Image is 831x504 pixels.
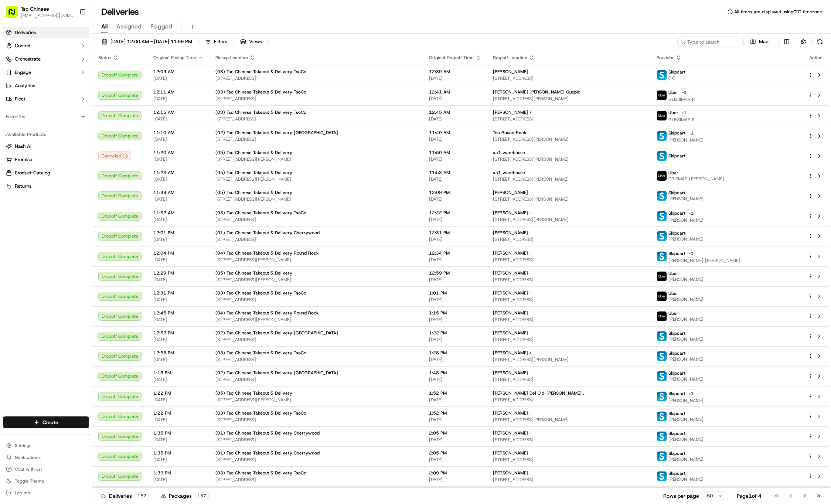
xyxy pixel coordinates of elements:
span: [PERSON_NAME] [668,196,704,202]
button: +1 [680,88,688,96]
span: [DATE] [153,217,204,222]
span: [DATE] [153,277,204,283]
img: profile_skipcart_partner.png [657,231,667,241]
span: [DATE] [153,236,204,242]
span: [DATE] [429,277,481,283]
span: [STREET_ADDRESS] [215,236,417,242]
button: Refresh [815,37,825,47]
span: [STREET_ADDRESS] [215,417,417,423]
img: profile_skipcart_partner.png [657,412,667,421]
span: (01) Tso Chinese Takeout & Delivery Cherrywood [215,430,320,436]
span: [PERSON_NAME] [493,270,528,276]
span: (03) Tso Chinese Takeout & Delivery TsoCo [215,210,306,216]
span: Notifications [15,454,41,460]
span: [PERSON_NAME] [PERSON_NAME] [668,258,740,263]
span: [PERSON_NAME] , [493,410,531,416]
span: [PERSON_NAME] [493,69,528,75]
span: [STREET_ADDRESS] [215,377,417,382]
span: Views [249,38,262,45]
span: Dropoff Location [493,55,527,61]
span: [STREET_ADDRESS] [215,437,417,443]
span: [PERSON_NAME] , [493,250,531,256]
span: (05) Tso Chinese Takeout & Delivery [215,390,292,396]
span: Skipcart [668,450,685,456]
span: Uber [668,310,678,316]
span: [DATE] [153,96,204,102]
span: [DATE] [429,236,481,242]
span: [PERSON_NAME] [668,296,704,302]
span: [STREET_ADDRESS][PERSON_NAME] [215,317,417,323]
span: [EMAIL_ADDRESS][DOMAIN_NAME] [21,13,74,18]
button: +1 [687,209,695,217]
span: [DATE] [429,317,481,323]
span: (02) Tso Chinese Takeout & Delivery [GEOGRAPHIC_DATA] [215,370,338,376]
span: Settings [15,443,31,449]
button: Views [237,37,265,47]
span: [DATE] [153,136,204,142]
span: 11:50 AM [429,150,481,156]
img: profile_skipcart_partner.png [657,211,667,221]
span: Skipcart [668,430,685,436]
span: 1:35 PM [153,450,204,456]
img: profile_skipcart_partner.png [657,331,667,341]
span: [PERSON_NAME] [493,450,528,456]
button: Orchestrate [3,53,89,65]
span: 12:34 PM [429,250,481,256]
button: Log out [3,488,89,498]
span: [STREET_ADDRESS] [493,317,645,323]
img: profile_skipcart_partner.png [657,131,667,141]
span: (04) Tso Chinese Takeout & Delivery Round Rock [215,250,319,256]
button: Product Catalog [3,167,89,179]
span: [DATE] [429,297,481,303]
span: [DATE] [153,257,204,263]
span: [DATE] [429,176,481,182]
span: CRISMAR [PERSON_NAME] [668,176,724,182]
span: (04) Tso Chinese Takeout & Delivery Round Rock [215,310,319,316]
span: 12:41 AM [429,89,481,95]
span: aa1 warehouse [493,170,525,176]
img: profile_skipcart_partner.png [657,252,667,261]
span: (02) Tso Chinese Takeout & Delivery [GEOGRAPHIC_DATA] [215,130,338,136]
button: +1 [680,109,688,117]
span: (02) Tso Chinese Takeout & Delivery [GEOGRAPHIC_DATA] [215,330,338,336]
span: Create [42,419,58,426]
span: [PERSON_NAME] [668,436,704,442]
span: [STREET_ADDRESS] [215,75,417,81]
span: [PERSON_NAME] . [493,370,531,376]
span: [PERSON_NAME] ; [493,210,531,216]
span: [STREET_ADDRESS] [493,277,645,283]
button: Engage [3,67,89,78]
span: 12:45 PM [153,310,204,316]
span: [STREET_ADDRESS][PERSON_NAME] [493,357,645,362]
span: [PERSON_NAME] [PERSON_NAME] Quepic [493,89,580,95]
span: 12:09 AM [153,69,204,75]
span: [DATE] [153,156,204,162]
span: 2:05 PM [429,430,481,436]
span: [PERSON_NAME] [668,476,704,482]
span: Provider [657,55,674,61]
span: (03) Tso Chinese Takeout & Delivery TsoCo [215,410,306,416]
span: [STREET_ADDRESS][PERSON_NAME] [493,196,645,202]
span: [STREET_ADDRESS][PERSON_NAME] [493,96,645,102]
button: Settings [3,440,89,451]
span: [STREET_ADDRESS] [215,96,417,102]
img: uber-new-logo.jpeg [657,272,667,281]
span: [STREET_ADDRESS] [493,397,645,403]
span: [DATE] [429,96,481,102]
span: [STREET_ADDRESS] [493,337,645,343]
span: Uber [668,170,678,176]
span: Skipcart [668,210,685,216]
span: [PERSON_NAME] [668,217,704,223]
span: [PERSON_NAME] [668,236,704,242]
span: 12:58 PM [153,350,204,356]
span: [STREET_ADDRESS][PERSON_NAME] [493,136,645,142]
img: profile_skipcart_partner.png [657,452,667,461]
span: (03) Tso Chinese Takeout & Delivery TsoCo [215,470,306,476]
h1: Deliveries [101,6,139,18]
span: Original Pickup Time [153,55,196,61]
button: Tso Chinese [21,5,49,13]
span: 11:20 AM [153,150,204,156]
span: [STREET_ADDRESS] [493,437,645,443]
button: Notifications [3,452,89,463]
span: [PERSON_NAME] / [493,109,532,115]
